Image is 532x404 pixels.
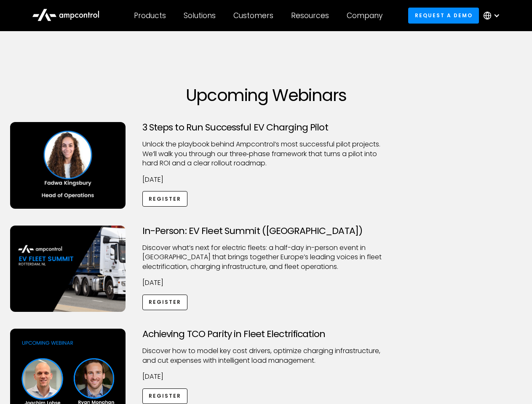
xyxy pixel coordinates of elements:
div: Customers [233,11,273,20]
h3: Achieving TCO Parity in Fleet Electrification [142,329,390,340]
div: Products [134,11,166,20]
p: ​Discover what’s next for electric fleets: a half-day in-person event in [GEOGRAPHIC_DATA] that b... [142,243,390,271]
p: [DATE] [142,372,390,381]
div: Resources [291,11,329,20]
h1: Upcoming Webinars [10,85,522,105]
p: Discover how to model key cost drivers, optimize charging infrastructure, and cut expenses with i... [142,346,390,365]
a: Request a demo [408,8,479,23]
p: Unlock the playbook behind Ampcontrol’s most successful pilot projects. We’ll walk you through ou... [142,140,390,168]
p: [DATE] [142,278,390,287]
a: Register [142,388,188,404]
a: Register [142,295,188,310]
a: Register [142,191,188,207]
h3: In-Person: EV Fleet Summit ([GEOGRAPHIC_DATA]) [142,226,390,237]
div: Company [347,11,382,20]
div: Solutions [184,11,216,20]
p: [DATE] [142,175,390,184]
h3: 3 Steps to Run Successful EV Charging Pilot [142,122,390,133]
